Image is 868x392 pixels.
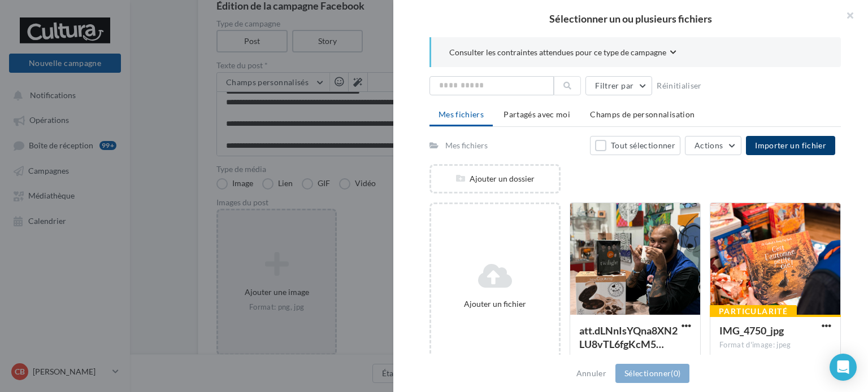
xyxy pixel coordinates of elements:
div: Particularité [710,305,797,318]
span: att.dLNnIsYQna8XN2LU8vTL6fgKcM5xepxlMjeQb-XRd4E [579,324,678,350]
button: Annuler [572,367,611,380]
span: Importer un fichier [755,140,826,150]
div: Open Intercom Messenger [830,354,857,381]
span: Actions [695,140,723,150]
button: Actions [685,136,741,155]
div: Ajouter un dossier [431,173,559,184]
span: (0) [671,368,680,378]
button: Sélectionner(0) [615,364,689,383]
div: Ajouter un fichier [436,298,554,310]
div: Format d'image: jpeg [719,340,831,350]
div: Mes fichiers [445,140,488,151]
button: Filtrer par [585,76,652,95]
span: Champs de personnalisation [590,109,695,119]
button: Tout sélectionner [590,136,680,155]
span: IMG_4750_jpg [719,324,784,337]
span: Consulter les contraintes attendues pour ce type de campagne [449,47,666,58]
button: Réinitialiser [652,79,706,93]
button: Importer un fichier [746,136,835,155]
button: Consulter les contraintes attendues pour ce type de campagne [449,46,676,60]
div: Format d'image: jpeg [579,354,691,364]
h2: Sélectionner un ou plusieurs fichiers [411,14,850,24]
span: Partagés avec moi [504,109,570,119]
span: Mes fichiers [439,109,484,119]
